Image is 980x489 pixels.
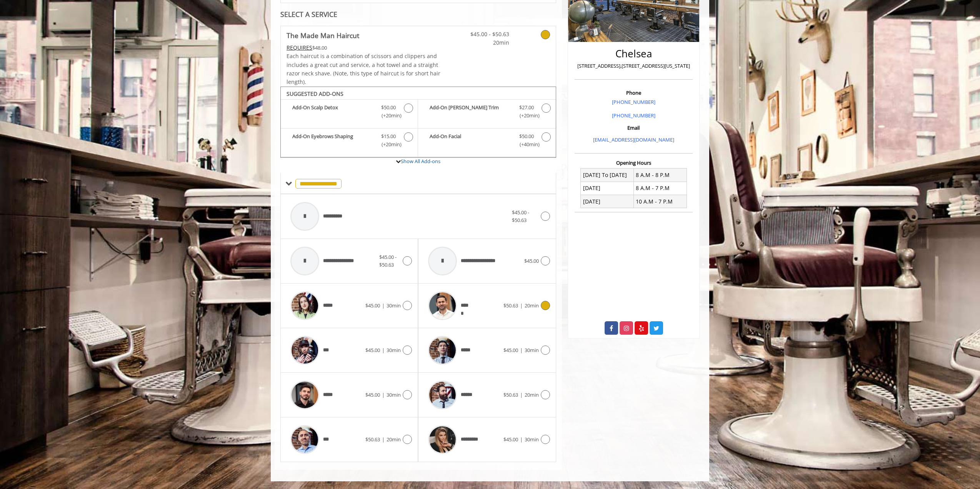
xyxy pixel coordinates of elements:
[382,391,385,398] span: |
[520,302,523,309] span: |
[575,160,693,165] h3: Opening Hours
[593,136,674,143] a: [EMAIL_ADDRESS][DOMAIN_NAME]
[387,391,401,398] span: 30min
[519,132,534,140] span: $50.00
[382,436,385,443] span: |
[430,132,511,149] b: Add-On Facial
[525,391,539,398] span: 20min
[381,103,396,112] span: $50.00
[520,347,523,354] span: |
[365,436,380,443] span: $50.63
[525,347,539,354] span: 30min
[633,182,687,195] td: 8 A.M - 7 P.M
[285,103,414,122] label: Add-On Scalp Detox
[287,90,343,97] b: SUGGESTED ADD-ONS
[612,112,655,119] a: [PHONE_NUMBER]
[379,254,397,269] span: $45.00 - $50.63
[464,30,509,38] span: $45.00 - $50.63
[287,43,441,52] div: $48.00
[387,436,401,443] span: 20min
[577,62,691,70] p: [STREET_ADDRESS],[STREET_ADDRESS][US_STATE]
[512,209,529,224] span: $45.00 - $50.63
[633,169,687,182] td: 8 A.M - 8 P.M
[577,48,691,59] h2: Chelsea
[365,302,380,309] span: $45.00
[280,11,556,18] div: SELECT A SERVICE
[285,132,414,150] label: Add-On Eyebrows Shaping
[422,103,552,122] label: Add-On Beard Trim
[525,302,539,309] span: 20min
[612,98,655,105] a: [PHONE_NUMBER]
[503,391,518,398] span: $50.63
[503,436,518,443] span: $45.00
[280,87,556,158] div: The Made Man Haircut Add-onS
[377,140,400,149] span: (+20min )
[292,103,373,120] b: Add-On Scalp Detox
[287,52,440,85] span: Each haircut is a combination of scissors and clippers and includes a great cut and service, a ho...
[382,302,385,309] span: |
[365,391,380,398] span: $45.00
[515,112,538,120] span: (+20min )
[377,112,400,120] span: (+20min )
[365,347,380,354] span: $45.00
[430,103,511,120] b: Add-On [PERSON_NAME] Trim
[387,302,401,309] span: 30min
[520,391,523,398] span: |
[401,158,440,165] a: Show All Add-ons
[503,347,518,354] span: $45.00
[292,132,373,149] b: Add-On Eyebrows Shaping
[382,347,385,354] span: |
[381,132,396,140] span: $15.00
[577,125,691,130] h3: Email
[503,302,518,309] span: $50.63
[464,38,509,47] span: 20min
[581,195,634,208] td: [DATE]
[287,30,359,41] b: The Made Man Haircut
[581,182,634,195] td: [DATE]
[581,169,634,182] td: [DATE] To [DATE]
[519,103,534,112] span: $27.00
[633,195,687,208] td: 10 A.M - 7 P.M
[422,132,552,150] label: Add-On Facial
[520,436,523,443] span: |
[577,90,691,95] h3: Phone
[387,347,401,354] span: 30min
[524,257,539,264] span: $45.00
[515,140,538,149] span: (+40min )
[287,44,312,51] span: This service needs some Advance to be paid before we block your appointment
[525,436,539,443] span: 30min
